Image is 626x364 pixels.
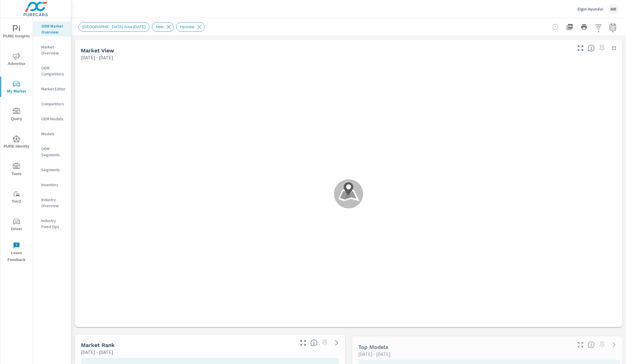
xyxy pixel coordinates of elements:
[2,25,31,40] span: PURE Insights
[332,338,341,348] a: See more details in report
[2,218,31,233] span: Driver
[41,167,66,173] p: Segments
[33,180,71,189] div: Inventory
[597,340,607,350] span: Select a preset date range to save this widget
[588,45,595,52] span: Find the biggest opportunities in your market for your inventory. Understand by postal code where...
[33,195,71,210] div: Industry Overview
[358,351,391,358] p: [DATE] - [DATE]
[33,63,71,78] div: OEM Competitors
[176,22,205,32] div: Hyundai
[578,21,590,33] button: Print Report
[320,338,329,348] span: Select a preset date range to save this widget
[2,242,31,263] span: Leave Feedback
[2,108,31,122] span: Query
[81,54,113,61] p: [DATE] - [DATE]
[81,348,113,356] p: [DATE] - [DATE]
[33,22,71,37] div: OEM Market Overview
[41,218,66,230] p: Industry Fixed Ops
[608,4,619,14] div: MR
[41,23,66,35] p: OEM Market Overview
[609,43,619,53] button: Minimize Widget
[0,18,33,266] div: nav menu
[41,65,66,77] p: OEM Competitors
[564,21,576,33] button: "Export Report to PDF"
[310,339,317,346] span: Market Rank shows you how you rank, in terms of sales, to other dealerships in your market. “Mark...
[33,43,71,57] div: Market Overview
[41,131,66,137] p: Models
[609,340,619,350] a: See more details in report
[577,6,603,12] p: Elgin Hyundai
[41,182,66,188] p: Inventory
[41,116,66,122] p: OEM Models
[588,341,595,348] span: Find the biggest opportunities within your model lineup nationwide. [Source: Market registration ...
[592,21,604,33] button: Apply Filters
[358,344,388,350] h5: Top Models
[597,43,607,53] span: Select a preset date range to save this widget
[41,86,66,92] p: Market Editor
[33,144,71,159] div: OEM Segments
[2,190,31,205] span: Tier2
[576,340,585,350] button: Make Fullscreen
[41,197,66,209] p: Industry Overview
[576,43,585,53] button: Make Fullscreen
[41,44,66,56] p: Market Overview
[298,338,308,348] button: Make Fullscreen
[2,80,31,95] span: My Market
[176,25,198,29] span: Hyundai
[81,342,115,348] h5: Market Rank
[2,163,31,178] span: Tools
[33,129,71,138] div: Models
[33,84,71,93] div: Market Editor
[33,114,71,123] div: OEM Models
[81,47,114,54] h5: Market View
[41,146,66,158] p: OEM Segments
[607,21,619,33] button: Select Date Range
[33,216,71,231] div: Industry Fixed Ops
[2,53,31,67] span: Advertise
[33,165,71,174] div: Segments
[2,135,31,150] span: PURE Identity
[33,99,71,108] div: Competitors
[41,101,66,107] p: Competitors
[152,22,174,32] div: New
[79,25,149,29] span: [GEOGRAPHIC_DATA] Area-[DATE]
[152,25,167,29] span: New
